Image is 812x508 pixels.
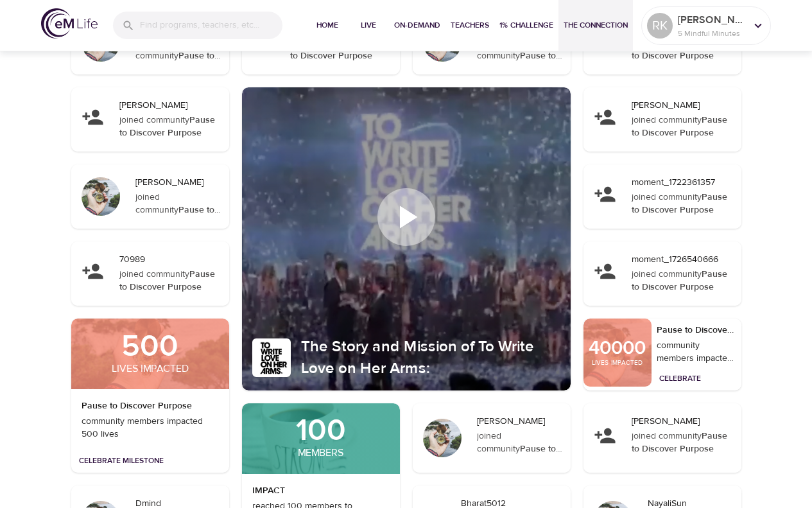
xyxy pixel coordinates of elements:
[632,268,733,293] div: joined community
[659,373,701,383] a: Celebrate
[589,338,646,358] p: 40000
[632,176,736,189] div: moment_1722361357
[647,13,673,39] div: RK
[79,455,164,466] a: Celebrate Milestone
[499,19,553,32] span: 1% Challenge
[564,19,628,32] span: The Connection
[298,445,343,460] p: Members
[135,191,221,216] div: joined community
[632,253,736,266] div: moment_1726540666
[657,324,736,337] div: Pause to Discover Purpose
[353,19,384,32] span: Live
[592,358,643,367] p: Lives Impacted
[247,479,395,497] div: IMPACT
[632,430,727,455] strong: Pause to Discover Purpose
[135,204,221,229] strong: Pause to Discover Purpose
[119,253,224,266] div: 70989
[41,8,98,39] img: logo
[119,114,221,139] div: joined community
[657,339,736,365] div: community members impacted 40000 lives
[632,268,727,293] strong: Pause to Discover Purpose
[477,415,566,428] div: [PERSON_NAME]
[451,19,489,32] span: Teachers
[119,99,224,112] div: [PERSON_NAME]
[477,430,562,455] div: joined community
[394,19,440,32] span: On-Demand
[678,28,746,39] p: 5 Mindful Minutes
[76,394,224,412] div: Pause to Discover Purpose
[135,176,224,189] div: [PERSON_NAME]
[632,415,736,428] div: [PERSON_NAME]
[76,415,224,451] div: community members impacted 500 lives
[119,268,215,293] strong: Pause to Discover Purpose
[477,50,562,74] strong: Pause to Discover Purpose
[632,114,727,139] strong: Pause to Discover Purpose
[632,191,727,216] strong: Pause to Discover Purpose
[112,361,189,376] p: Lives Impacted
[632,191,733,216] div: joined community
[135,50,221,74] strong: Pause to Discover Purpose
[632,114,733,139] div: joined community
[121,332,178,361] p: 500
[312,19,343,32] span: Home
[678,12,746,28] p: [PERSON_NAME].K
[119,268,221,293] div: joined community
[301,336,560,380] div: The Story and Mission of To Write Love on Her Arms:
[477,443,562,468] strong: Pause to Discover Purpose
[119,114,215,139] strong: Pause to Discover Purpose
[140,12,282,39] input: Find programs, teachers, etc...
[632,99,736,112] div: [PERSON_NAME]
[632,430,733,455] div: joined community
[296,416,346,445] p: 100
